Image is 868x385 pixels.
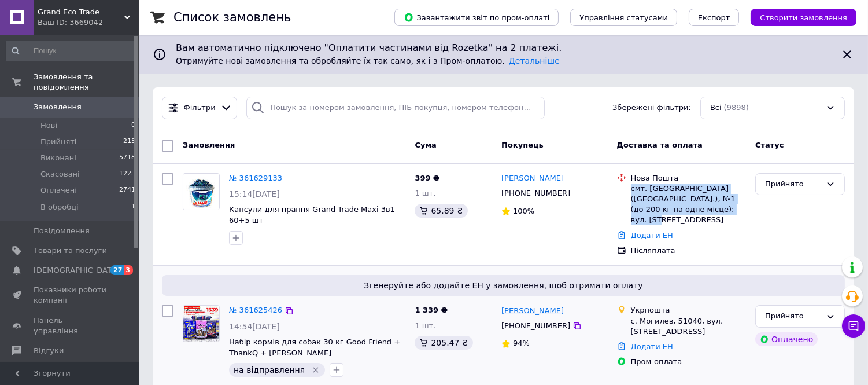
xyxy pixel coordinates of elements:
[119,169,135,179] span: 1223
[183,174,219,210] img: Фото товару
[34,265,119,276] span: [DEMOGRAPHIC_DATA]
[229,174,282,182] a: № 361629133
[760,13,847,22] span: Створити замовлення
[724,103,749,112] span: (9898)
[631,173,746,184] div: Нова Пошта
[501,306,564,317] a: [PERSON_NAME]
[415,141,436,149] span: Cума
[631,342,673,351] a: Додати ЕН
[579,13,668,22] span: Управління статусами
[229,338,400,357] a: Набір кормів для собак 30 кг Good Friend + ThankQ + [PERSON_NAME]
[394,9,559,26] button: Завантажити звіт по пром-оплаті
[131,120,135,131] span: 0
[229,205,395,225] a: Капсули для прання Grand Trade Maxi 3в1 60+5 шт
[755,332,818,346] div: Оплачено
[689,9,740,26] button: Експорт
[501,173,564,184] a: [PERSON_NAME]
[311,365,320,375] svg: Видалити мітку
[34,316,107,336] span: Панель управління
[234,365,305,375] span: на відправлення
[173,10,291,24] h1: Список замовлень
[509,56,560,65] a: Детальніше
[123,137,135,147] span: 215
[6,41,136,61] input: Пошук
[183,173,220,210] a: Фото товару
[110,265,124,275] span: 27
[765,178,821,190] div: Прийнято
[229,189,280,199] span: 15:14[DATE]
[131,202,135,212] span: 1
[631,184,746,226] div: смт. [GEOGRAPHIC_DATA] ([GEOGRAPHIC_DATA].), №1 (до 200 кг на одне місце): вул. [STREET_ADDRESS]
[755,141,784,149] span: Статус
[415,189,435,197] span: 1 шт.
[570,9,677,26] button: Управління статусами
[34,245,107,256] span: Товари та послуги
[40,169,80,179] span: Скасовані
[176,42,831,55] span: Вам автоматично підключено "Оплатити частинами від Rozetka" на 2 платежі.
[119,153,135,163] span: 5718
[38,17,139,28] div: Ваш ID: 3669042
[739,13,856,21] a: Створити замовлення
[34,72,139,93] span: Замовлення та повідомлення
[167,280,840,291] span: Згенеруйте або додайте ЕН у замовлення, щоб отримати оплату
[617,141,703,149] span: Доставка та оплата
[229,322,280,331] span: 14:54[DATE]
[415,336,472,350] div: 205.47 ₴
[40,185,77,196] span: Оплачені
[631,305,746,316] div: Укрпошта
[40,120,57,131] span: Нові
[612,102,691,113] span: Збережені фільтри:
[842,314,865,338] button: Чат з покупцем
[34,285,107,306] span: Показники роботи компанії
[415,306,447,314] span: 1 339 ₴
[415,174,439,182] span: 399 ₴
[698,13,730,22] span: Експорт
[631,245,746,256] div: Післяплата
[34,226,90,236] span: Повідомлення
[40,137,76,147] span: Прийняті
[246,97,545,119] input: Пошук за номером замовлення, ПІБ покупця, номером телефону, Email, номером накладної
[34,102,82,112] span: Замовлення
[229,306,282,314] a: № 361625426
[765,310,821,322] div: Прийнято
[513,207,534,215] span: 100%
[184,102,216,113] span: Фільтри
[40,153,76,163] span: Виконані
[119,185,135,196] span: 2741
[176,56,560,65] span: Отримуйте нові замовлення та обробляйте їх так само, як і з Пром-оплатою.
[415,204,467,218] div: 65.89 ₴
[183,141,235,149] span: Замовлення
[124,265,133,275] span: 3
[34,346,64,356] span: Відгуки
[710,102,722,113] span: Всі
[751,9,856,26] button: Створити замовлення
[499,318,572,333] div: [PHONE_NUMBER]
[415,321,435,330] span: 1 шт.
[499,186,572,201] div: [PHONE_NUMBER]
[183,305,220,342] a: Фото товару
[404,12,549,23] span: Завантажити звіт по пром-оплаті
[501,141,544,149] span: Покупець
[631,231,673,240] a: Додати ЕН
[631,357,746,367] div: Пром-оплата
[38,7,124,17] span: Grand Eco Trade
[631,316,746,337] div: с. Могилев, 51040, вул. [STREET_ADDRESS]
[513,339,530,347] span: 94%
[183,306,219,342] img: Фото товару
[40,202,79,212] span: В обробці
